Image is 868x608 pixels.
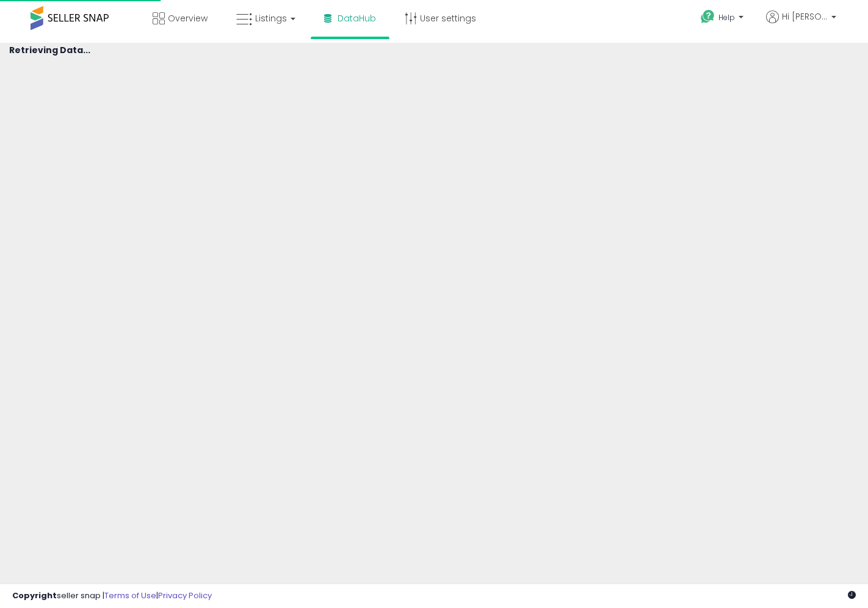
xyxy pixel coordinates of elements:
a: Hi [PERSON_NAME] [766,10,836,38]
i: Get Help [700,9,715,24]
h4: Retrieving Data... [9,46,859,55]
span: Help [718,12,735,23]
span: Hi [PERSON_NAME] [782,10,828,23]
span: Overview [168,12,208,24]
span: Listings [255,12,287,24]
span: DataHub [338,12,376,24]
